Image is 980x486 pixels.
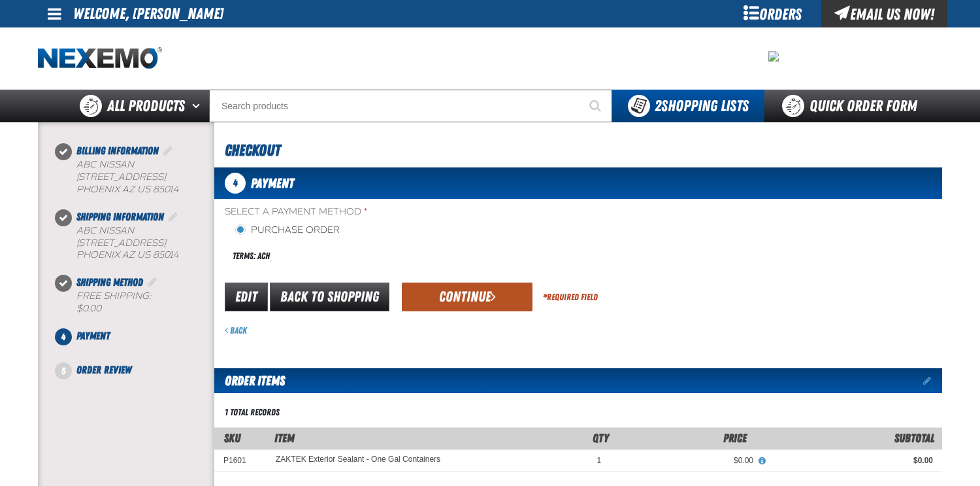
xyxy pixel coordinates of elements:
[612,90,764,122] button: You have 2 Shopping Lists. Open to view details
[63,275,214,328] li: Shipping Method. Step 3 of 5. Completed
[122,249,135,260] span: AZ
[402,283,532,311] button: Continue
[107,94,185,118] span: All Products
[76,225,134,236] span: ABC NISSAN
[76,237,166,249] span: [STREET_ADDRESS]
[225,325,247,336] a: Back
[76,290,214,315] div: Free Shipping:
[122,184,135,195] span: AZ
[76,171,166,182] span: [STREET_ADDRESS]
[76,303,101,314] strong: $0.00
[225,173,246,194] span: 4
[137,184,150,195] span: US
[772,455,933,466] div: $0.00
[274,431,295,445] span: Item
[146,276,159,288] a: Edit Shipping Method
[923,376,942,385] a: Edit items
[76,145,159,157] span: Billing Information
[76,159,134,170] span: ABC NISSAN
[76,364,131,376] span: Order Review
[235,224,340,237] label: Purchase Order
[76,249,120,260] span: PHOENIX
[55,328,72,345] span: 4
[225,206,578,218] span: Select a Payment Method
[225,283,268,311] a: Edit
[543,291,598,304] div: Required Field
[225,141,280,160] span: Checkout
[270,283,389,311] a: Back to Shopping
[235,224,246,235] input: Purchase Order
[619,455,753,466] div: $0.00
[76,330,110,342] span: Payment
[214,449,267,471] td: P1601
[209,90,612,122] input: Search
[167,211,180,223] a: Edit Shipping Information
[188,90,209,122] button: Open All Products pages
[161,145,174,157] a: Edit Billing Information
[63,143,214,209] li: Billing Information. Step 1 of 5. Completed
[764,90,941,122] a: Quick Order Form
[593,431,609,445] span: Qty
[137,249,150,260] span: US
[251,175,294,191] span: Payment
[76,211,164,223] span: Shipping Information
[38,47,162,70] img: Nexemo logo
[224,431,240,445] a: SKU
[655,97,661,115] strong: 2
[723,431,747,445] span: Price
[76,276,143,288] span: Shipping Method
[63,328,214,362] li: Payment. Step 4 of 5. Not Completed
[55,362,72,379] span: 5
[54,143,214,378] nav: Checkout steps. Current step is Payment. Step 4 of 5
[596,456,601,465] span: 1
[63,209,214,275] li: Shipping Information. Step 2 of 5. Completed
[753,455,770,467] button: View All Prices for ZAKTEK Exterior Sealant - One Gal Containers
[768,51,779,61] img: 6c89d53df96a7429cba9ff7e661053d5.png
[276,455,440,464] a: ZAKTEK Exterior Sealant - One Gal Containers
[76,184,120,195] span: PHOENIX
[225,242,578,270] div: Terms: ACH
[655,97,749,115] span: Shopping Lists
[153,184,178,195] bdo: 85014
[38,47,162,70] a: Home
[225,406,280,419] div: 1 total records
[214,368,285,393] h2: Order Items
[580,90,612,122] button: Start Searching
[894,431,934,445] span: Subtotal
[153,249,178,260] bdo: 85014
[63,362,214,378] li: Order Review. Step 5 of 5. Not Completed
